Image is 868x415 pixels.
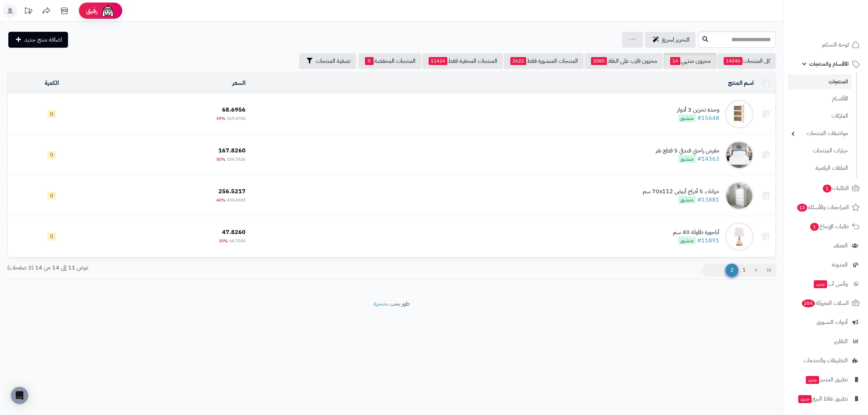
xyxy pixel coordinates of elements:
a: #13881 [697,195,719,204]
a: لوحة التحكم [788,36,864,53]
span: الأقسام والمنتجات [809,59,849,69]
span: 59% [216,115,225,122]
span: 0 [47,192,56,200]
span: السلات المتروكة [801,298,849,308]
img: وحدة تخزين 3 أدوار [725,100,754,129]
button: تصفية المنتجات [299,53,356,69]
span: 169.5700 [227,115,246,122]
span: 0 [365,57,374,65]
span: العملاء [834,241,848,251]
div: Open Intercom Messenger [11,387,28,404]
span: رفيق [86,7,98,15]
span: 0 [47,233,56,241]
a: #15648 [697,114,719,122]
span: 14046 [724,57,743,65]
span: منشور [678,114,696,122]
a: #14363 [697,155,719,163]
a: التطبيقات والخدمات [788,352,864,369]
a: 1 [738,264,750,277]
a: الماركات [788,108,852,124]
a: اضافة منتج جديد [8,32,68,48]
span: 1 [810,223,819,231]
span: منشور [678,196,696,204]
a: تحديثات المنصة [19,4,37,20]
span: 50% [216,156,225,163]
a: تطبيق المتجرجديد [788,371,864,388]
span: 430.4300 [227,197,246,203]
a: مواصفات المنتجات [788,126,852,141]
span: المراجعات والأسئلة [796,202,849,212]
span: 256.5217 [218,187,246,196]
span: 14 [670,57,680,65]
span: التطبيقات والخدمات [804,355,848,366]
div: أباجورة طاولة 40 سم [673,228,719,237]
span: 47.8260 [222,228,246,237]
span: طلبات الإرجاع [809,221,849,232]
img: مفرش راحتي فندقي 5 قطع نفر [725,141,754,169]
a: المنتجات المخفضة0 [358,53,421,69]
span: 334.7826 [227,156,246,163]
span: المدونة [832,260,848,270]
a: المدونة [788,256,864,273]
span: اضافة منتج جديد [24,35,62,44]
a: الأقسام [788,91,852,107]
a: الكمية [44,79,59,87]
a: كل المنتجات14046 [717,53,776,69]
span: 2 [726,264,738,277]
span: وآتس آب [813,279,848,289]
a: وآتس آبجديد [788,275,864,293]
span: تطبيق المتجر [805,375,848,385]
a: المراجعات والأسئلة13 [788,199,864,216]
a: مخزون قارب على النفاذ2085 [584,53,663,69]
span: 11424 [429,57,447,65]
span: الطلبات [822,183,849,193]
span: لوحة التحكم [822,40,849,50]
a: التقارير [788,333,864,350]
a: السعر [232,79,246,87]
span: 2622 [510,57,526,65]
a: < [750,264,762,277]
span: التقارير [834,336,848,346]
span: 0 [47,110,56,118]
span: 40% [216,197,225,203]
a: المنتجات المخفية فقط11424 [422,53,503,69]
a: السلات المتروكة284 [788,294,864,312]
a: تطبيق نقاط البيعجديد [788,390,864,407]
img: ai-face.png [101,4,115,18]
span: تصفية المنتجات [316,57,350,65]
img: خزانة بـ 5 أدراج أبيض ‎70x112 سم‏ [725,181,754,210]
a: متجرة [374,299,387,308]
span: 30% [219,238,228,244]
img: logo-2.png [819,20,861,35]
div: مفرش راحتي فندقي 5 قطع نفر [656,147,719,155]
span: منشور [678,155,696,163]
a: أدوات التسويق [788,314,864,331]
a: طلبات الإرجاع1 [788,218,864,235]
a: |< [762,264,776,277]
span: جديد [806,376,819,384]
span: التحرير لسريع [662,35,690,44]
span: أدوات التسويق [816,317,848,327]
span: تطبيق نقاط البيع [797,394,848,404]
span: 68.6956 [222,105,246,114]
a: اسم المنتج [728,79,754,87]
a: #11891 [697,236,719,245]
span: 68.7000 [229,238,246,244]
span: 0 [47,151,56,159]
a: مخزون منتهي14 [664,53,716,69]
span: 2085 [591,57,607,65]
a: المنتجات المنشورة فقط2622 [504,53,584,69]
a: خيارات المنتجات [788,143,852,159]
a: الملفات الرقمية [788,160,852,176]
a: التحرير لسريع [645,32,695,48]
a: الطلبات1 [788,180,864,197]
span: 1 [823,185,831,193]
span: 284 [802,299,815,307]
div: خزانة بـ 5 أدراج أبيض ‎70x112 سم‏ [643,187,719,196]
span: جديد [798,395,812,403]
span: منشور [678,237,696,245]
img: أباجورة طاولة 40 سم [725,222,754,251]
div: عرض 11 إلى 14 من 14 (2 صفحات) [2,264,392,272]
a: المنتجات [788,74,852,89]
div: وحدة تخزين 3 أدوار [677,106,719,114]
